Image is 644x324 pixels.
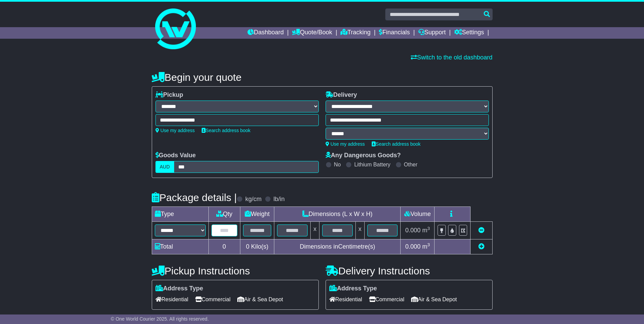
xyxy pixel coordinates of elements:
a: Search address book [202,128,251,133]
span: © One World Courier 2025. All rights reserved. [111,316,209,322]
td: Type [152,207,208,222]
td: Total [152,239,208,254]
a: Search address book [372,141,421,147]
span: Commercial [369,294,404,305]
span: Air & Sea Depot [411,294,457,305]
sup: 3 [427,226,430,231]
a: Tracking [341,27,370,39]
h4: Begin your quote [152,72,493,83]
span: 0.000 [405,227,421,234]
span: Commercial [195,294,231,305]
span: 0 [246,243,249,250]
span: Air & Sea Depot [237,294,283,305]
a: Use my address [326,141,365,147]
span: m [422,227,430,234]
span: 0.000 [405,243,421,250]
a: Add new item [478,243,484,250]
td: Weight [240,207,274,222]
span: m [422,243,430,250]
a: Dashboard [247,27,284,39]
label: Lithium Battery [354,161,390,168]
td: x [311,222,319,239]
label: AUD [155,161,174,173]
td: 0 [208,239,240,254]
a: Switch to the old dashboard [411,54,492,61]
label: Address Type [155,285,203,292]
label: lb/in [273,196,284,203]
label: Any Dangerous Goods? [326,152,401,159]
span: Residential [155,294,188,305]
td: x [355,222,364,239]
a: Settings [454,27,484,39]
td: Dimensions (L x W x H) [274,207,401,222]
a: Use my address [155,128,195,133]
sup: 3 [427,242,430,247]
label: Delivery [326,91,357,99]
td: Volume [401,207,435,222]
h4: Package details | [152,192,237,203]
label: Other [404,161,418,168]
label: Goods Value [155,152,196,159]
td: Dimensions in Centimetre(s) [274,239,401,254]
label: Pickup [155,91,183,99]
span: Residential [329,294,362,305]
h4: Delivery Instructions [326,265,493,276]
a: Support [418,27,446,39]
label: kg/cm [245,196,261,203]
label: No [334,161,341,168]
a: Financials [379,27,410,39]
a: Remove this item [478,227,484,234]
h4: Pickup Instructions [152,265,319,276]
label: Address Type [329,285,377,292]
td: Kilo(s) [240,239,274,254]
td: Qty [208,207,240,222]
a: Quote/Book [292,27,332,39]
